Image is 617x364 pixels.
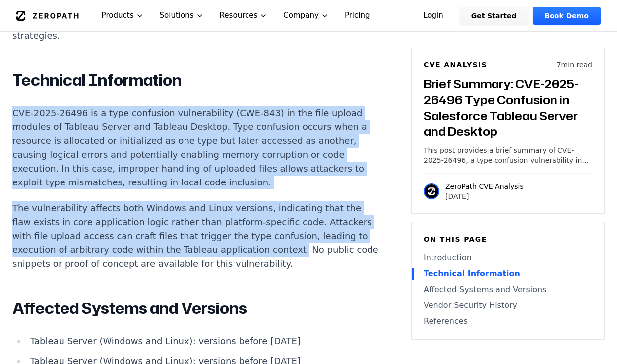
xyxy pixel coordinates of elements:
[533,7,601,25] a: Book Demo
[12,299,381,318] h2: Affected Systems and Versions
[459,7,529,25] a: Get Started
[424,268,592,280] a: Technical Information
[411,7,455,25] a: Login
[424,300,592,311] a: Vendor Security History
[424,284,592,296] a: Affected Systems and Versions
[12,201,381,271] p: The vulnerability affects both Windows and Linux versions, indicating that the flaw exists in cor...
[26,334,381,348] li: Tableau Server (Windows and Linux): versions before [DATE]
[424,252,592,264] a: Introduction
[424,183,439,199] img: ZeroPath CVE Analysis
[424,76,592,139] h3: Brief Summary: CVE-2025-26496 Type Confusion in Salesforce Tableau Server and Desktop
[424,145,592,165] p: This post provides a brief summary of CVE-2025-26496, a type confusion vulnerability in Salesforc...
[445,191,524,201] p: [DATE]
[424,60,487,70] h6: CVE Analysis
[12,70,381,90] h2: Technical Information
[424,234,592,244] h6: On this page
[557,60,592,70] p: 7 min read
[424,315,592,327] a: References
[12,106,381,189] p: CVE-2025-26496 is a type confusion vulnerability (CWE-843) in the file upload modules of Tableau ...
[445,182,524,191] p: ZeroPath CVE Analysis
